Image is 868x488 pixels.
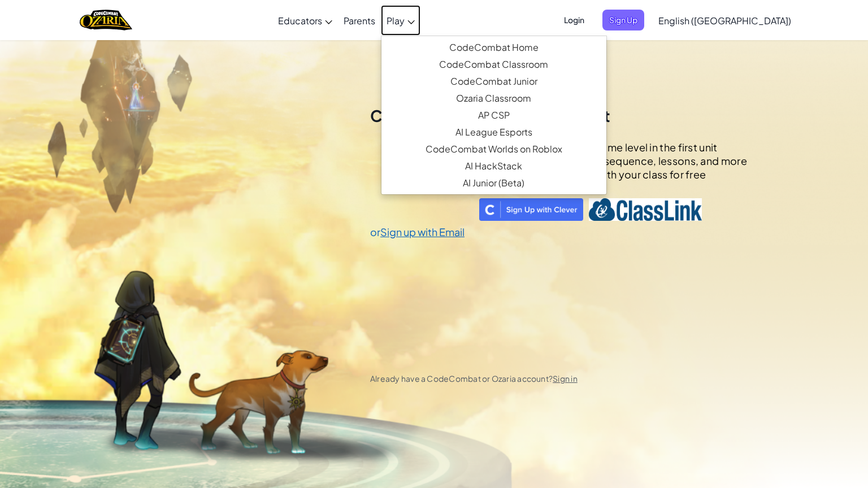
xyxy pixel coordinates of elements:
span: Demo each game level in the first unit [536,141,717,154]
a: Educators [272,5,338,36]
button: Login [557,10,591,30]
a: Ozaria by CodeCombat logo [80,8,132,32]
img: Home [80,8,132,32]
a: Sign up with Email [380,225,465,238]
span: English ([GEOGRAPHIC_DATA]) [658,15,791,27]
a: CodeCombat JuniorOur flagship K-5 curriculum features a progression of learning levels that teach... [381,73,606,90]
img: classlink-logo-text.png [589,198,702,221]
a: Sign in [553,373,578,384]
span: Already have a CodeCombat or Ozaria account? [370,373,578,384]
a: CodeCombat Worlds on RobloxThis MMORPG teaches Lua coding and provides a real-world platform to c... [381,141,606,158]
a: AI League EsportsAn epic competitive coding esports platform that encourages creative programming... [381,124,606,141]
a: CodeCombat Classroom [381,56,606,73]
a: English ([GEOGRAPHIC_DATA]) [653,5,797,36]
a: Play [381,5,420,36]
a: AI HackStackThe first generative AI companion tool specifically crafted for those new to AI with ... [381,158,606,175]
img: clever_sso_button@2x.png [479,198,583,221]
span: Access scope and sequence, lessons, and more [511,154,747,167]
iframe: Sign in with Google Button [364,197,479,222]
a: Parents [338,5,381,36]
h2: Create your educator account [370,105,747,127]
button: Sign Up [602,10,644,30]
a: CodeCombat HomeWith access to all 530 levels and exclusive features like pets, premium only items... [381,39,606,56]
span: Try the first unit with your class for free [521,168,706,181]
a: AI Junior (Beta)Introduces multimodal generative AI in a simple and intuitive platform designed s... [381,175,606,191]
a: Ozaria ClassroomAn enchanting narrative coding adventure that establishes the fundamentals of com... [381,90,606,107]
a: AP CSPEndorsed by the College Board, our AP CSP curriculum provides game-based and turnkey tools ... [381,107,606,124]
span: Educators [278,15,322,27]
span: Play [387,15,405,27]
span: or [370,225,380,238]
